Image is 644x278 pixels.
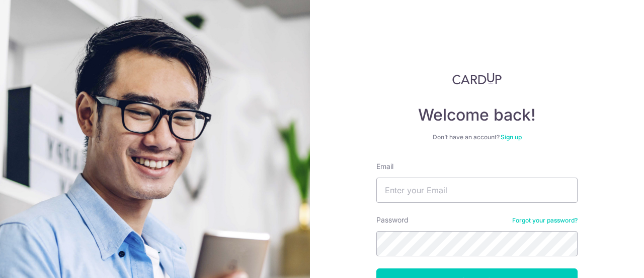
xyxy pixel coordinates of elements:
[452,73,502,85] img: CardUp Logo
[376,105,578,125] h4: Welcome back!
[512,216,578,225] a: Forgot your password?
[376,161,393,172] label: Email
[376,215,409,225] label: Password
[376,178,578,203] input: Enter your Email
[376,133,578,141] div: Don’t have an account?
[501,133,522,141] a: Sign up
